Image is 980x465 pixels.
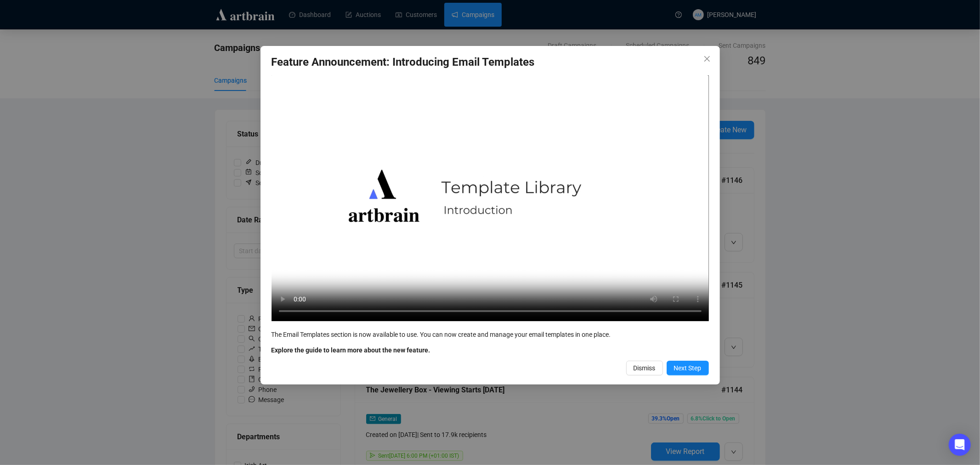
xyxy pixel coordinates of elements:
span: Dismiss [634,363,656,373]
h3: Feature Announcement: Introducing Email Templates [272,55,709,70]
button: Close [700,51,714,66]
b: Explore the guide to learn more about the new feature. [272,346,431,354]
span: close [703,55,711,62]
span: Next Step [674,363,702,373]
div: Open Intercom Messenger [949,434,971,456]
button: Next Step [667,361,709,375]
button: Dismiss [626,361,663,375]
div: The Email Templates section is now available to use. You can now create and manage your email tem... [272,329,709,340]
video: Your browser does not support the video tag. [272,75,709,321]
